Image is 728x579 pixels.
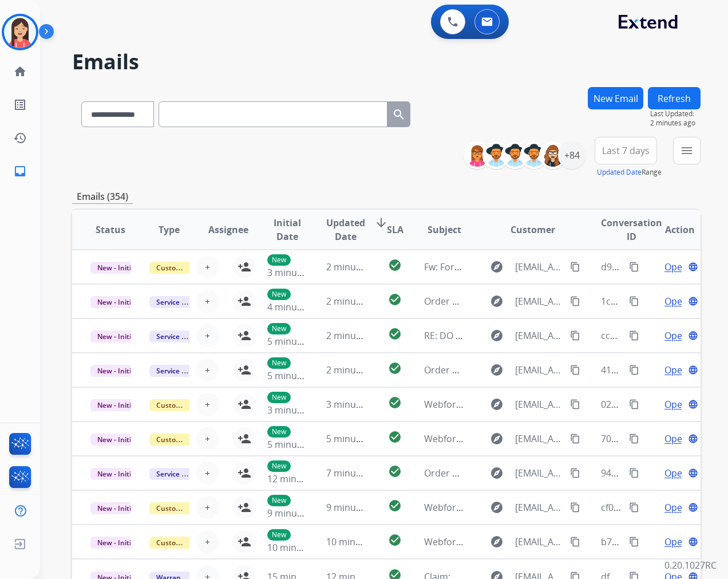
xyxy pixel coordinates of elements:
mat-icon: language [688,502,698,513]
span: + [205,397,210,411]
button: + [196,290,219,313]
span: 5 minutes ago [267,369,329,382]
span: [EMAIL_ADDRESS][DOMAIN_NAME] [515,466,564,480]
mat-icon: content_copy [629,365,639,375]
mat-icon: content_copy [629,399,639,409]
span: 7 minutes ago [326,467,387,479]
mat-icon: check_circle [388,464,402,478]
mat-icon: content_copy [570,262,580,272]
span: New - Initial [90,296,144,308]
mat-icon: explore [490,397,504,411]
span: + [205,501,210,514]
span: 5 minutes ago [326,432,387,445]
span: 3 minutes ago [267,266,329,279]
span: Customer [511,223,555,237]
span: [EMAIL_ADDRESS][DOMAIN_NAME] [515,294,564,308]
span: 10 minutes ago [267,541,334,554]
span: Webform from [EMAIL_ADDRESS][DOMAIN_NAME] on [DATE] [424,535,683,548]
p: New [267,495,291,506]
span: 10 minutes ago [326,535,393,548]
mat-icon: person_add [238,432,251,446]
span: [EMAIL_ADDRESS][DOMAIN_NAME] [515,260,564,274]
span: Open [664,329,688,342]
mat-icon: list_alt [13,98,27,112]
span: New - Initial [90,365,144,377]
mat-icon: inbox [13,164,27,178]
mat-icon: person_add [238,260,251,274]
mat-icon: content_copy [629,296,639,306]
span: Customer Support [149,399,224,411]
span: [EMAIL_ADDRESS][DOMAIN_NAME] [515,432,564,446]
img: avatar [4,16,36,48]
span: Updated Date [326,216,365,243]
mat-icon: content_copy [570,434,580,444]
button: + [196,393,219,416]
mat-icon: person_add [238,535,251,549]
span: [EMAIL_ADDRESS][DOMAIN_NAME] [515,501,564,514]
mat-icon: explore [490,501,504,514]
mat-icon: check_circle [388,327,402,341]
button: + [196,255,219,278]
span: Open [664,397,688,411]
mat-icon: check_circle [388,533,402,547]
mat-icon: menu [680,144,694,157]
p: New [267,323,291,334]
span: Order 3ed464d8-c7ac-4aef-b483-73937001b104 [424,467,627,479]
mat-icon: content_copy [570,537,580,547]
span: Open [664,432,688,446]
span: Webform from [EMAIL_ADDRESS][DOMAIN_NAME] on [DATE] [424,432,683,445]
mat-icon: language [688,365,698,375]
span: New - Initial [90,434,144,446]
span: + [205,363,210,377]
span: New - Initial [90,399,144,411]
span: Conversation ID [601,216,662,243]
span: 12 minutes ago [267,472,334,485]
span: + [205,535,210,549]
p: New [267,392,291,403]
h2: Emails [72,50,701,73]
mat-icon: search [392,108,406,121]
span: 2 minutes ago [326,329,387,342]
span: 3 minutes ago [267,404,329,416]
span: Open [664,294,688,308]
span: 4 minutes ago [267,301,329,313]
span: [EMAIL_ADDRESS][DOMAIN_NAME] [515,363,564,377]
span: Last 7 days [602,148,650,153]
span: [EMAIL_ADDRESS][DOMAIN_NAME] [515,535,564,549]
span: 2 minutes ago [326,295,387,308]
mat-icon: language [688,399,698,409]
mat-icon: home [13,65,27,78]
mat-icon: explore [490,329,504,342]
p: New [267,289,291,300]
span: Open [664,466,688,480]
p: New [267,460,291,472]
mat-icon: language [688,537,698,547]
mat-icon: person_add [238,329,251,342]
mat-icon: content_copy [629,502,639,513]
span: [EMAIL_ADDRESS][DOMAIN_NAME] [515,329,564,342]
mat-icon: explore [490,294,504,308]
span: New - Initial [90,537,144,549]
mat-icon: language [688,330,698,341]
span: Initial Date [267,216,307,243]
span: Open [664,260,688,274]
button: + [196,496,219,519]
mat-icon: person_add [238,397,251,411]
span: + [205,329,210,342]
mat-icon: check_circle [388,396,402,409]
mat-icon: person_add [238,363,251,377]
span: Fw: For Claim [424,261,481,273]
p: 0.20.1027RC [664,558,717,572]
span: Order 7075802377 [424,364,504,376]
span: Open [664,363,688,377]
div: +84 [558,141,585,169]
span: Customer Support [149,537,224,549]
span: Service Support [149,468,215,480]
span: 2 minutes ago [650,119,701,128]
mat-icon: check_circle [388,258,402,272]
button: New Email [588,87,643,109]
mat-icon: content_copy [570,296,580,306]
span: Webform from [EMAIL_ADDRESS][DOMAIN_NAME] on [DATE] [424,501,683,514]
p: Emails (354) [72,190,133,204]
span: 2 minutes ago [326,261,387,273]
